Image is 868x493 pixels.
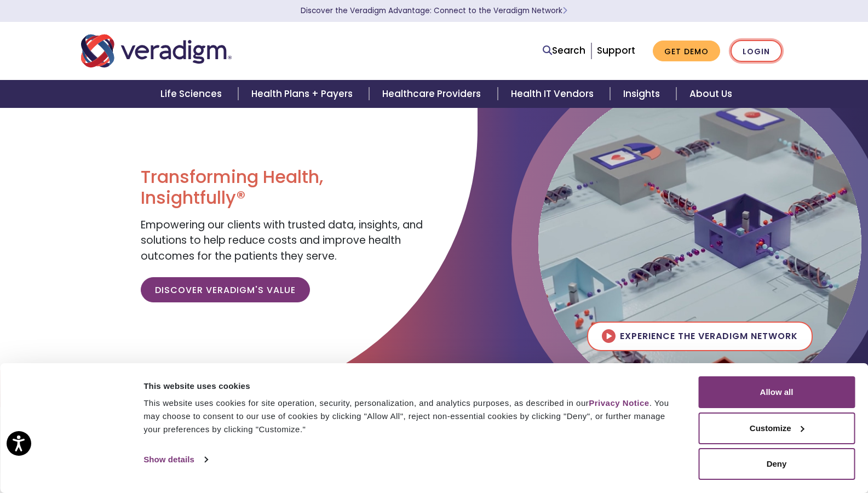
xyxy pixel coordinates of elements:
[143,380,674,393] div: This website uses cookies
[143,451,207,468] a: Show details
[141,217,423,263] span: Empowering our clients with trusted data, insights, and solutions to help reduce costs and improv...
[698,412,855,444] button: Customize
[653,41,720,62] a: Get Demo
[141,277,310,302] a: Discover Veradigm's Value
[676,80,745,108] a: About Us
[369,80,497,108] a: Healthcare Providers
[562,5,567,16] span: Learn More
[610,80,676,108] a: Insights
[731,40,782,62] a: Login
[141,167,426,209] h1: Transforming Health, Insightfully®
[301,5,567,16] a: Discover the Veradigm Advantage: Connect to the Veradigm NetworkLearn More
[698,376,855,408] button: Allow all
[698,448,855,480] button: Deny
[498,80,610,108] a: Health IT Vendors
[238,80,369,108] a: Health Plans + Payers
[597,44,635,57] a: Support
[543,43,585,58] a: Search
[81,33,232,69] img: Veradigm logo
[143,397,674,436] div: This website uses cookies for site operation, security, personalization, and analytics purposes, ...
[589,398,649,408] a: Privacy Notice
[147,80,238,108] a: Life Sciences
